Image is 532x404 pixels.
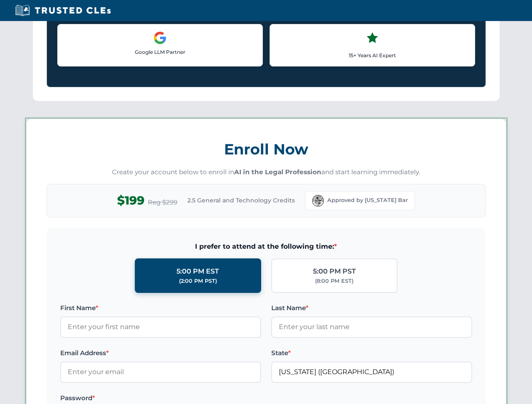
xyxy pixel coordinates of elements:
img: Trusted CLEs [13,4,113,17]
div: (2:00 PM PST) [179,277,217,285]
p: Create your account below to enroll in and start learning immediately. [47,167,486,177]
span: Reg $299 [148,197,177,207]
img: Florida Bar [312,195,324,207]
label: First Name [60,303,261,313]
label: State [271,348,472,358]
div: 5:00 PM PST [313,266,356,277]
span: 2.5 General and Technology Credits [187,196,295,205]
p: 15+ Years AI Expert [277,51,468,59]
label: Last Name [271,303,472,313]
label: Email Address [60,348,261,358]
span: Approved by [US_STATE] Bar [327,196,408,205]
input: Enter your email [60,361,261,383]
label: Password [60,393,261,403]
strong: AI in the Legal Profession [234,168,321,176]
h3: Enroll Now [47,136,486,162]
div: 5:00 PM EST [176,266,219,277]
span: I prefer to attend at the following time: [60,241,472,252]
input: Enter your last name [271,316,472,338]
span: $199 [117,191,144,210]
img: Google [153,31,167,45]
p: Google LLM Partner [64,48,256,56]
div: (8:00 PM EST) [315,277,353,285]
input: Enter your first name [60,316,261,338]
input: Florida (FL) [271,361,472,383]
